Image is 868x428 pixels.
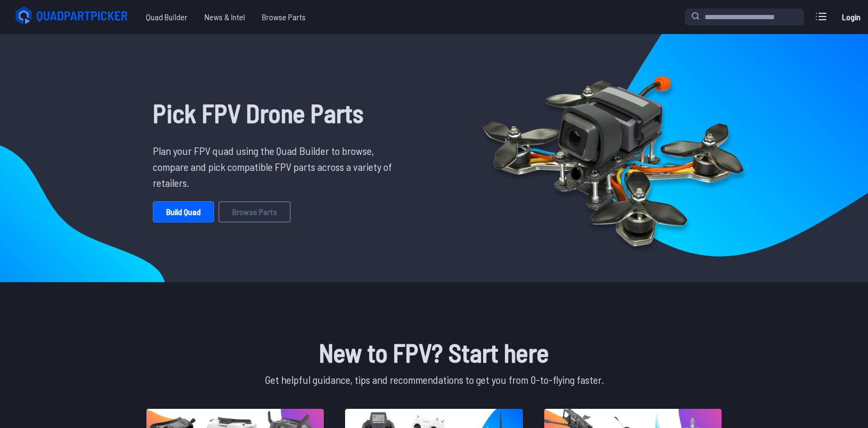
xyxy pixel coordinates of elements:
[144,372,724,388] p: Get helpful guidance, tips and recommendations to get you from 0-to-flying faster.
[153,94,400,132] h1: Pick FPV Drone Parts
[196,6,253,28] a: News & Intel
[153,201,214,223] a: Build Quad
[153,143,400,191] p: Plan your FPV quad using the Quad Builder to browse, compare and pick compatible FPV parts across...
[137,6,196,28] a: Quad Builder
[460,52,766,265] img: Quadcopter
[838,6,864,28] a: Login
[218,201,291,223] a: Browse Parts
[144,333,724,372] h1: New to FPV? Start here
[253,6,314,28] a: Browse Parts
